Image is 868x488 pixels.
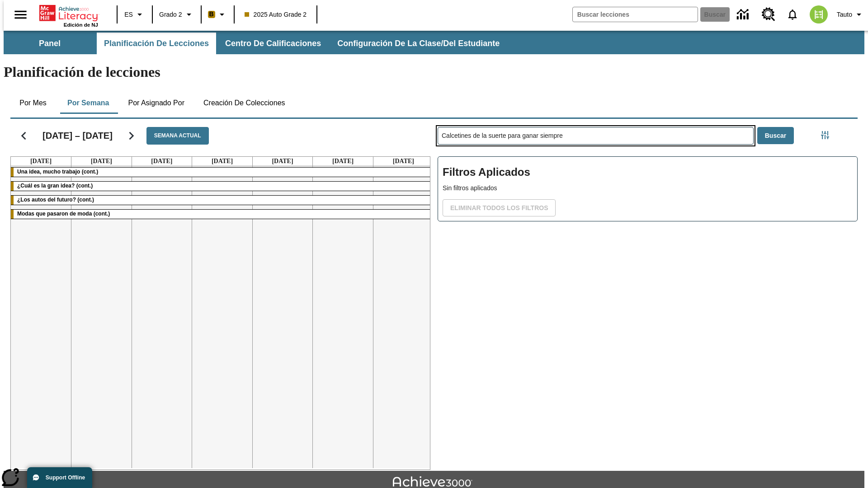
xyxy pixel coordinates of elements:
[443,161,853,183] h2: Filtros Aplicados
[11,196,434,205] div: ¿Los autos del futuro? (cont.)
[17,211,110,217] span: Modas que pasaron de moda (cont.)
[5,33,95,54] button: Panel
[149,157,174,166] a: 24 de septiembre de 2025
[17,197,94,203] span: ¿Los autos del futuro? (cont.)
[39,4,98,22] a: Portada
[120,124,143,147] button: Seguir
[4,33,508,54] div: Subbarra de navegación
[121,92,192,114] button: Por asignado por
[756,2,781,27] a: Centro de recursos, Se abrirá en una pestaña nueva.
[159,10,182,19] span: Grado 2
[438,156,858,221] div: Filtros Aplicados
[245,10,307,19] span: 2025 Auto Grade 2
[218,33,328,54] button: Centro de calificaciones
[204,6,231,23] button: Boost El color de la clase es anaranjado claro. Cambiar el color de la clase.
[270,157,295,166] a: 26 de septiembre de 2025
[28,157,53,166] a: 22 de septiembre de 2025
[804,3,833,26] button: Escoja un nuevo avatar
[330,157,355,166] a: 27 de septiembre de 2025
[42,130,113,141] h2: [DATE] – [DATE]
[4,31,864,54] div: Subbarra de navegación
[731,2,756,27] a: Centro de información
[757,127,794,145] button: Buscar
[438,127,753,144] input: Buscar lecciones
[89,157,114,166] a: 23 de septiembre de 2025
[39,3,98,28] div: Portada
[146,127,209,145] button: Semana actual
[391,157,416,166] a: 28 de septiembre de 2025
[27,467,92,488] button: Support Offline
[430,115,858,470] div: Buscar
[17,169,98,175] span: Una idea, mucho trabajo (cont.)
[330,33,507,54] button: Configuración de la clase/del estudiante
[3,115,430,470] div: Calendario
[10,92,56,114] button: Por mes
[573,7,698,22] input: Buscar campo
[12,124,35,147] button: Regresar
[7,1,34,28] button: Abrir el menú lateral
[60,92,116,114] button: Por semana
[196,92,292,114] button: Creación de colecciones
[816,126,834,144] button: Menú lateral de filtros
[124,10,133,19] span: ES
[837,10,852,19] span: Tauto
[97,33,216,54] button: Planificación de lecciones
[810,5,828,23] img: avatar image
[210,157,235,166] a: 25 de septiembre de 2025
[833,6,868,23] button: Perfil/Configuración
[64,22,98,28] span: Edición de NJ
[11,168,434,177] div: Una idea, mucho trabajo (cont.)
[156,6,198,23] button: Grado: Grado 2, Elige un grado
[781,3,804,26] a: Notificaciones
[11,182,434,191] div: ¿Cuál es la gran idea? (cont.)
[17,183,93,189] span: ¿Cuál es la gran idea? (cont.)
[46,474,85,481] span: Support Offline
[120,6,149,23] button: Lenguaje: ES, Selecciona un idioma
[11,210,434,219] div: Modas que pasaron de moda (cont.)
[209,9,214,20] span: B
[443,183,853,193] p: Sin filtros aplicados
[4,64,864,80] h1: Planificación de lecciones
